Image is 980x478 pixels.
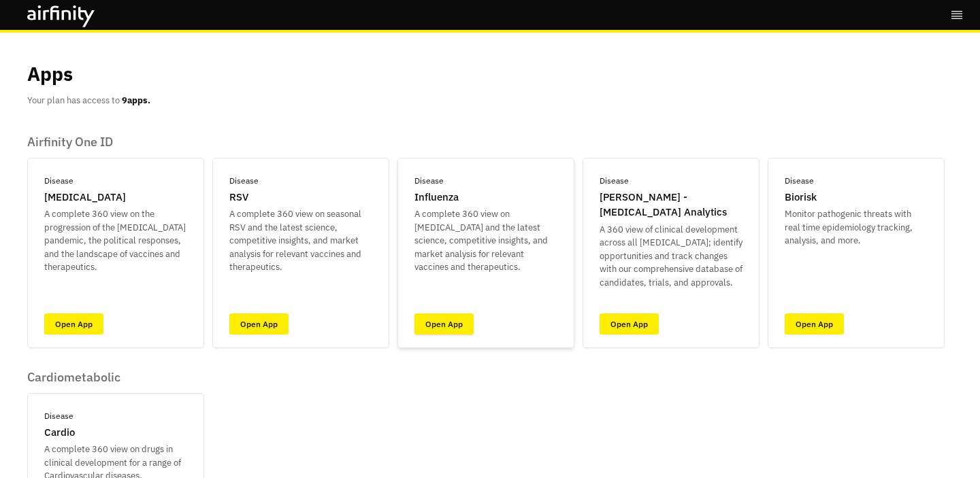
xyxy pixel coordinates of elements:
[414,190,459,205] p: Influenza
[600,313,659,335] a: Open App
[44,190,126,205] p: [MEDICAL_DATA]
[785,207,928,247] p: Monitor pathogenic threats with real time epidemiology tracking, analysis, and more.
[44,425,75,441] p: Cardio
[27,370,204,385] p: Cardiometabolic
[785,190,817,205] p: Biorisk
[122,95,150,106] b: 9 apps.
[44,410,73,422] p: Disease
[785,313,844,335] a: Open App
[229,313,289,335] a: Open App
[44,207,187,274] p: A complete 360 view on the progression of the [MEDICAL_DATA] pandemic, the political responses, a...
[27,60,73,88] p: Apps
[785,175,814,187] p: Disease
[44,175,73,187] p: Disease
[600,223,742,290] p: A 360 view of clinical development across all [MEDICAL_DATA]; identify opportunities and track ch...
[27,94,150,107] p: Your plan has access to
[27,135,945,150] p: Airfinity One ID
[44,313,103,335] a: Open App
[414,175,444,187] p: Disease
[414,313,474,335] a: Open App
[229,175,259,187] p: Disease
[600,190,742,220] p: [PERSON_NAME] - [MEDICAL_DATA] Analytics
[414,207,557,274] p: A complete 360 view on [MEDICAL_DATA] and the latest science, competitive insights, and market an...
[600,175,629,187] p: Disease
[229,190,248,205] p: RSV
[229,207,372,274] p: A complete 360 view on seasonal RSV and the latest science, competitive insights, and market anal...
